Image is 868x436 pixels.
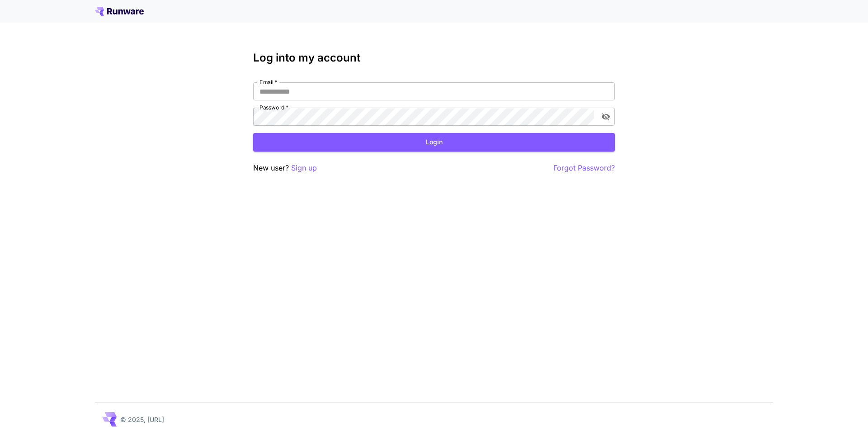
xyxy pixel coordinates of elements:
[291,162,317,174] button: Sign up
[253,162,317,174] p: New user?
[253,133,615,152] button: Login
[553,162,615,174] button: Forgot Password?
[259,104,288,111] label: Password
[253,52,615,64] h3: Log into my account
[120,415,164,424] p: © 2025, [URL]
[598,109,614,125] button: toggle password visibility
[259,78,277,86] label: Email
